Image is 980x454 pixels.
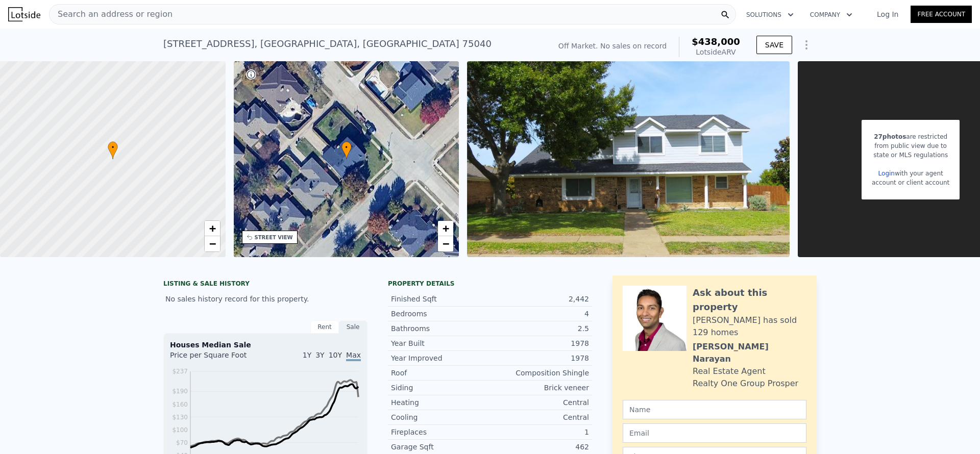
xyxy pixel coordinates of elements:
span: • [341,143,352,152]
a: Free Account [911,6,972,23]
button: SAVE [756,36,792,54]
input: Email [623,423,806,443]
a: Zoom in [438,221,453,236]
div: Realty One Group Prosper [693,377,798,390]
div: [STREET_ADDRESS] , [GEOGRAPHIC_DATA] , [GEOGRAPHIC_DATA] 75040 [163,37,492,51]
div: 1 [490,427,589,437]
div: Brick veneer [490,383,589,393]
tspan: $130 [172,414,188,421]
div: 2,442 [490,294,589,304]
img: Lotside [8,7,40,21]
span: 27 photos [874,133,906,140]
button: Show Options [796,35,817,55]
div: Rent [310,320,339,334]
a: Zoom out [438,236,453,251]
tspan: $160 [172,401,188,408]
div: 4 [490,309,589,319]
button: Solutions [738,6,802,24]
div: Roof [391,368,490,378]
input: Name [623,400,806,419]
div: [PERSON_NAME] has sold 129 homes [693,314,806,339]
div: LISTING & SALE HISTORY [163,280,367,290]
div: 462 [490,442,589,452]
div: • [108,141,118,159]
tspan: $100 [172,426,188,434]
div: Finished Sqft [391,294,490,304]
div: state or MLS regulations [872,150,949,160]
div: Year Built [391,338,490,348]
div: Sale [339,320,367,334]
div: Cooling [391,412,490,422]
div: Ask about this property [693,286,806,314]
span: $438,000 [692,36,740,47]
div: 2.5 [490,323,589,334]
div: 1978 [490,353,589,363]
div: Property details [388,280,592,288]
span: + [443,222,449,235]
div: STREET VIEW [255,234,293,241]
div: Year Improved [391,353,490,363]
div: Central [490,412,589,422]
div: Siding [391,383,490,393]
span: 1Y [303,351,311,359]
button: Company [802,6,861,24]
span: • [108,143,118,152]
div: Composition Shingle [490,368,589,378]
a: Zoom in [205,221,220,236]
a: Zoom out [205,236,220,251]
div: Fireplaces [391,427,490,437]
div: Houses Median Sale [170,340,361,350]
span: with your agent [895,170,943,177]
span: 3Y [315,351,324,359]
div: • [341,141,352,159]
span: Search an address or region [50,8,173,20]
div: Real Estate Agent [693,365,766,377]
div: Heating [391,397,490,408]
div: Lotside ARV [692,47,740,57]
div: Bathrooms [391,323,490,334]
div: Off Market. No sales on record [558,41,667,51]
div: are restricted [872,132,949,141]
div: from public view due to [872,141,949,150]
div: No sales history record for this property. [163,290,367,308]
div: 1978 [490,338,589,348]
div: Garage Sqft [391,442,490,452]
tspan: $237 [172,368,188,375]
a: Login [878,170,895,177]
span: − [443,237,449,250]
div: Central [490,397,589,408]
div: Bedrooms [391,309,490,319]
span: Max [346,351,361,361]
span: 10Y [329,351,342,359]
tspan: $190 [172,388,188,395]
div: [PERSON_NAME] Narayan [693,341,806,365]
div: account or client account [872,178,949,187]
img: Sale: null Parcel: 112504319 [467,61,790,257]
span: − [209,237,215,250]
span: + [209,222,215,235]
a: Log In [865,9,911,19]
div: Price per Square Foot [170,350,265,366]
tspan: $70 [176,439,188,446]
